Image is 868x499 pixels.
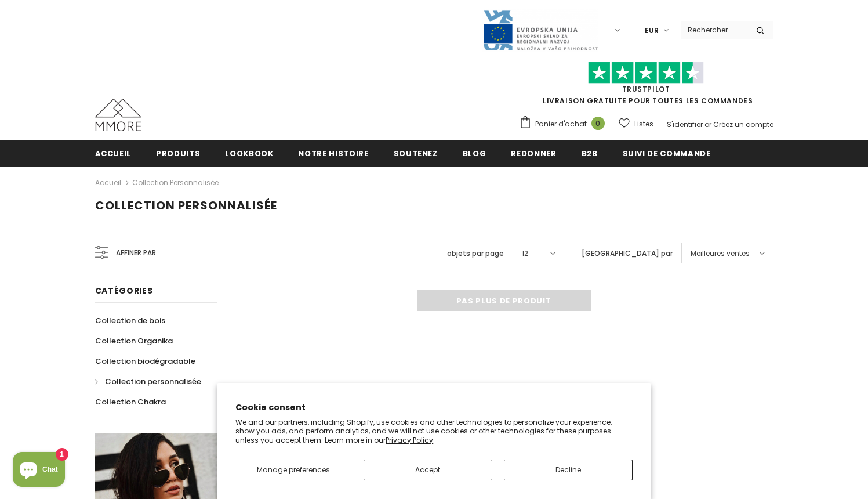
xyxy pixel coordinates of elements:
a: Accueil [95,140,132,166]
a: Lookbook [225,140,273,166]
span: Collection biodégradable [95,356,195,367]
button: Decline [504,460,633,480]
a: Privacy Policy [386,435,433,445]
a: Collection de bois [95,310,165,331]
span: Produits [156,148,200,159]
inbox-online-store-chat: Shopify online store chat [9,452,68,490]
a: S'identifier [667,120,703,129]
span: Affiner par [116,247,156,259]
a: B2B [582,140,598,166]
span: Catégories [95,285,153,296]
button: Manage preferences [235,460,351,480]
span: Collection personnalisée [105,376,201,387]
span: Manage preferences [257,465,330,475]
p: We and our partners, including Shopify, use cookies and other technologies to personalize your ex... [235,418,633,445]
a: Suivi de commande [623,140,711,166]
span: Blog [463,148,486,159]
span: Meilleures ventes [691,248,750,259]
span: EUR [645,25,659,37]
a: Collection Chakra [95,392,166,412]
span: Panier d'achat [535,118,587,130]
a: Accueil [95,176,121,190]
span: Listes [634,118,653,130]
h2: Cookie consent [235,402,633,414]
a: Redonner [511,140,556,166]
a: Collection personnalisée [95,371,201,392]
a: Collection biodégradable [95,351,195,371]
img: Faites confiance aux étoiles pilotes [588,62,704,84]
a: Collection personnalisée [132,178,219,187]
span: Lookbook [225,148,273,159]
span: Collection Chakra [95,396,166,407]
span: 0 [591,117,605,130]
label: objets par page [447,248,504,259]
a: Notre histoire [298,140,368,166]
a: Javni Razpis [482,25,598,35]
img: Javni Razpis [482,9,598,52]
span: 12 [522,248,528,259]
span: LIVRAISON GRATUITE POUR TOUTES LES COMMANDES [519,67,773,106]
span: Accueil [95,148,132,159]
span: Notre histoire [298,148,368,159]
span: Collection de bois [95,315,165,326]
a: Collection Organika [95,331,173,351]
span: Redonner [511,148,556,159]
a: soutenez [394,140,438,166]
span: Collection personnalisée [95,197,277,214]
a: Listes [619,114,653,134]
a: Panier d'achat 0 [519,115,611,133]
a: Produits [156,140,200,166]
span: soutenez [394,148,438,159]
span: Suivi de commande [623,148,711,159]
span: or [704,120,711,129]
span: B2B [582,148,598,159]
input: Search Site [681,21,747,38]
span: Collection Organika [95,335,173,346]
button: Accept [364,460,492,480]
a: Créez un compte [713,120,773,129]
img: Cas MMORE [95,99,141,131]
a: TrustPilot [622,84,670,94]
label: [GEOGRAPHIC_DATA] par [582,248,673,259]
a: Blog [463,140,486,166]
